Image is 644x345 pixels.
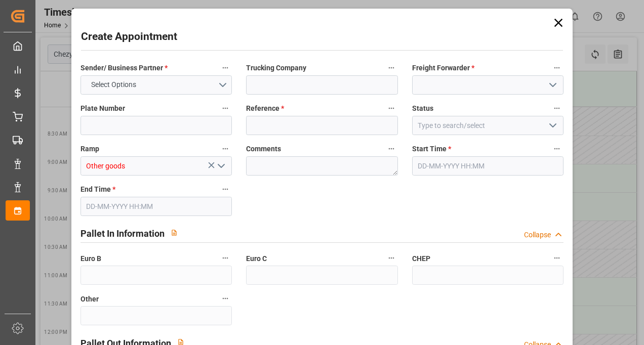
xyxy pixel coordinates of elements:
[86,79,141,90] span: Select Options
[246,63,306,73] span: Trucking Company
[550,61,563,74] button: Freight Forwarder *
[80,75,232,95] button: open menu
[219,292,232,305] button: Other
[385,142,398,155] button: Comments
[80,294,99,305] span: Other
[80,227,165,240] h2: Pallet In Information
[80,184,115,195] span: End Time
[80,103,125,114] span: Plate Number
[80,253,101,264] span: Euro B
[412,63,474,73] span: Freight Forwarder
[80,144,99,154] span: Ramp
[219,61,232,74] button: Sender/ Business Partner *
[550,251,563,265] button: CHEP
[385,61,398,74] button: Trucking Company
[524,230,551,240] div: Collapse
[550,142,563,155] button: Start Time *
[219,102,232,115] button: Plate Number
[550,102,563,115] button: Status
[246,144,281,154] span: Comments
[80,197,232,216] input: DD-MM-YYYY HH:MM
[412,144,451,154] span: Start Time
[412,103,433,114] span: Status
[81,29,177,45] h2: Create Appointment
[545,77,560,93] button: open menu
[80,156,232,176] input: Type to search/select
[246,103,284,114] span: Reference
[246,253,267,264] span: Euro C
[80,63,168,73] span: Sender/ Business Partner
[165,223,184,242] button: View description
[219,142,232,155] button: Ramp
[545,118,560,134] button: open menu
[385,251,398,265] button: Euro C
[213,158,228,174] button: open menu
[412,116,564,135] input: Type to search/select
[412,156,564,176] input: DD-MM-YYYY HH:MM
[385,102,398,115] button: Reference *
[219,251,232,265] button: Euro B
[412,253,430,264] span: CHEP
[219,183,232,196] button: End Time *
